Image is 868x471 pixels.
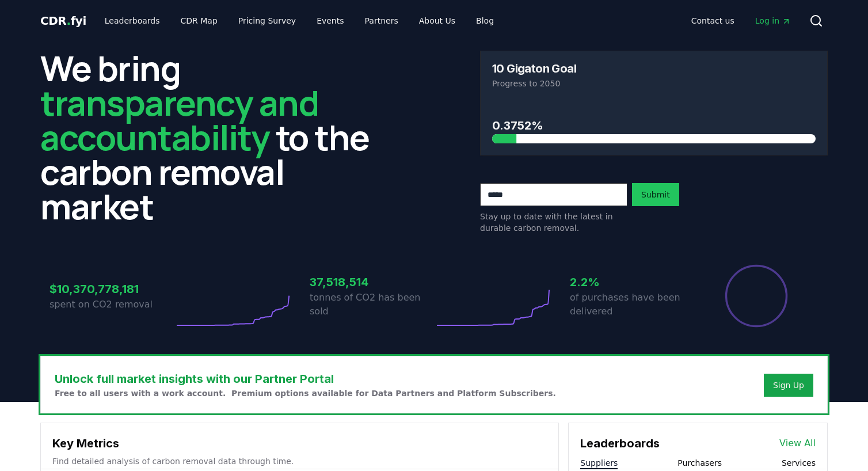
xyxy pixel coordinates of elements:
[480,211,627,234] p: Stay up to date with the latest in durable carbon removal.
[50,280,174,298] h3: $10,370,778,181
[682,10,800,31] nav: Main
[40,51,388,223] h2: We bring to the carbon removal market
[782,457,816,469] button: Services
[356,10,408,31] a: Partners
[96,10,503,31] nav: Main
[492,63,576,74] h3: 10 Gigaton Goal
[55,370,556,388] h3: Unlock full market insights with our Partner Portal
[229,10,305,31] a: Pricing Survey
[310,291,434,318] p: tonnes of CO2 has been sold
[632,183,679,206] button: Submit
[570,291,694,318] p: of purchases have been delivered
[764,374,813,397] button: Sign Up
[492,78,816,89] p: Progress to 2050
[570,274,694,291] h3: 2.2%
[779,436,816,450] a: View All
[492,117,816,134] h3: 0.3752%
[40,13,86,29] a: CDR.fyi
[467,10,503,31] a: Blog
[310,274,434,291] h3: 37,518,514
[67,14,71,28] span: .
[746,10,800,31] a: Log in
[55,388,556,399] p: Free to all users with a work account. Premium options available for Data Partners and Platform S...
[724,264,789,328] div: Percentage of sales delivered
[410,10,465,31] a: About Us
[172,10,227,31] a: CDR Map
[580,457,618,469] button: Suppliers
[52,435,547,452] h3: Key Metrics
[580,435,660,452] h3: Leaderboards
[755,15,791,26] span: Log in
[307,10,353,31] a: Events
[677,457,722,469] button: Purchasers
[50,298,174,312] p: spent on CO2 removal
[96,10,169,31] a: Leaderboards
[40,79,318,161] span: transparency and accountability
[40,14,86,28] span: CDR fyi
[773,379,804,391] a: Sign Up
[682,10,744,31] a: Contact us
[52,455,547,467] p: Find detailed analysis of carbon removal data through time.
